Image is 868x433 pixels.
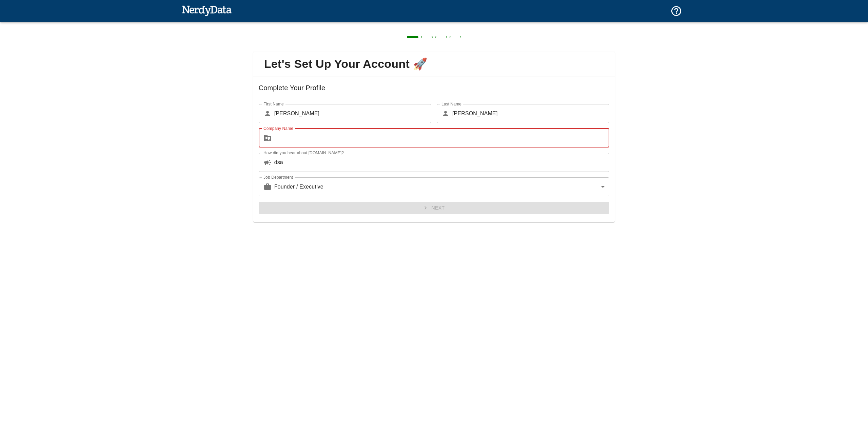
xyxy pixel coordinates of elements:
[263,125,293,131] label: Company Name
[263,101,284,107] label: First Name
[259,57,610,71] span: Let's Set Up Your Account 🚀
[666,1,686,21] button: Support and Documentation
[263,174,293,180] label: Job Department
[182,4,232,17] img: NerdyData.com
[274,177,610,196] div: Founder / Executive
[834,385,860,411] iframe: Drift Widget Chat Controller
[441,101,461,107] label: Last Name
[259,82,610,104] h6: Complete Your Profile
[263,150,344,156] label: How did you hear about [DOMAIN_NAME]?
